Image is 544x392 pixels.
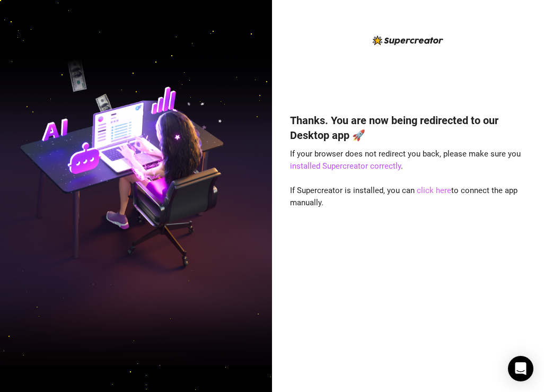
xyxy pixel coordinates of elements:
[290,186,517,208] span: If Supercreator is installed, you can to connect the app manually.
[290,161,401,171] a: installed Supercreator correctly
[417,186,451,195] a: click here
[373,36,443,45] img: logo-BBDzfeDw.svg
[508,356,533,381] div: Open Intercom Messenger
[290,149,521,171] span: If your browser does not redirect you back, please make sure you .
[290,113,527,143] h4: Thanks. You are now being redirected to our Desktop app 🚀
